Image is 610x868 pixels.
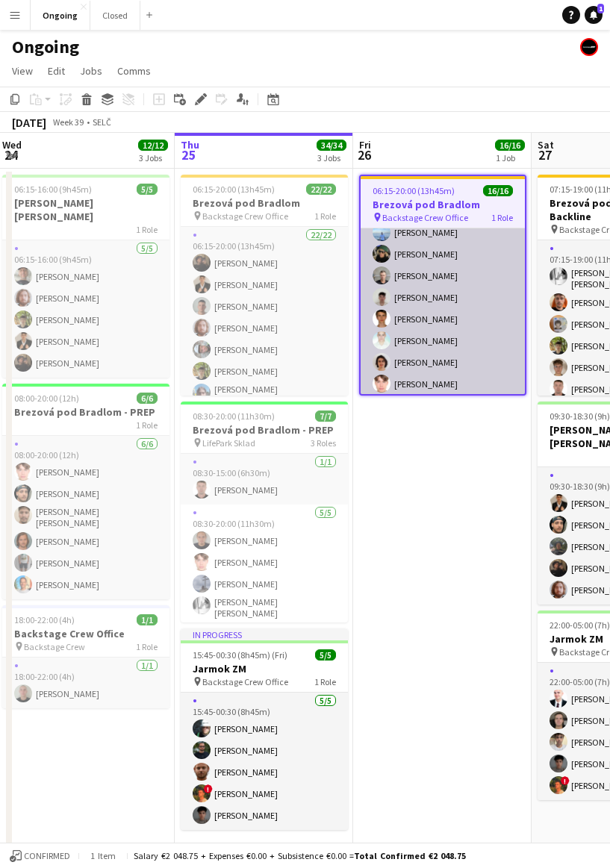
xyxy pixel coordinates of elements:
[585,6,603,24] a: 1
[2,627,169,640] h3: Backstage Crew Office
[580,38,598,56] app-user-avatar: Crew Manager
[136,224,158,235] span: 1 Role
[2,384,169,599] app-job-card: 08:00-20:00 (12h)6/6Brezová pod Bradlom - PREP1 Role6/608:00-20:00 (12h)[PERSON_NAME][PERSON_NAME...
[2,405,169,419] h3: Brezová pod Bradlom - PREP
[314,210,336,222] span: 1 Role
[535,146,554,163] span: 27
[181,454,348,505] app-card-role: 1/108:30-15:00 (6h30m)[PERSON_NAME]
[90,1,140,30] button: Closed
[538,138,554,152] span: Sat
[550,410,610,422] span: 09:30-18:30 (9h)
[181,505,348,646] app-card-role: 5/508:30-20:00 (11h30m)[PERSON_NAME][PERSON_NAME][PERSON_NAME][PERSON_NAME] [PERSON_NAME]
[80,64,102,78] span: Jobs
[7,848,72,864] button: Confirmed
[14,393,79,404] span: 08:00-20:00 (12h)
[317,152,346,163] div: 3 Jobs
[359,138,371,152] span: Fri
[134,850,466,861] div: Salary €2 048.75 + Expenses €0.00 + Subsistence €0.00 =
[315,410,336,422] span: 7/7
[202,210,288,222] span: Backstage Crew Office
[24,851,70,861] span: Confirmed
[597,4,604,13] span: 1
[31,1,90,30] button: Ongoing
[373,185,455,196] span: 06:15-20:00 (13h45m)
[139,152,167,163] div: 3 Jobs
[496,152,524,163] div: 1 Job
[49,116,87,128] span: Week 39
[138,140,168,151] span: 12/12
[181,402,348,622] app-job-card: 08:30-20:00 (11h30m)7/7Brezová pod Bradlom - PREP LifePark Sklad3 Roles1/108:30-15:00 (6h30m)[PER...
[85,850,121,861] span: 1 item
[181,662,348,675] h3: Jarmok ZM
[181,423,348,437] h3: Brezová pod Bradlom - PREP
[14,614,75,625] span: 18:00-22:00 (4h)
[2,240,169,378] app-card-role: 5/506:15-16:00 (9h45m)[PERSON_NAME][PERSON_NAME][PERSON_NAME][PERSON_NAME][PERSON_NAME]
[202,676,288,687] span: Backstage Crew Office
[117,64,151,78] span: Comms
[495,140,525,151] span: 16/16
[181,175,348,396] app-job-card: 06:15-20:00 (13h45m)22/22Brezová pod Bradlom Backstage Crew Office1 Role22/2206:15-20:00 (13h45m)...
[204,784,213,793] span: !
[359,175,526,396] app-job-card: 06:15-20:00 (13h45m)16/16Brezová pod Bradlom Backstage Crew Office1 Role[PERSON_NAME][PERSON_NAME...
[181,693,348,830] app-card-role: 5/515:45-00:30 (8h45m)[PERSON_NAME][PERSON_NAME][PERSON_NAME]![PERSON_NAME][PERSON_NAME]
[137,393,158,404] span: 6/6
[382,212,468,223] span: Backstage Crew Office
[137,614,158,625] span: 1/1
[178,146,199,163] span: 25
[136,419,158,431] span: 1 Role
[483,185,513,196] span: 16/16
[48,64,65,78] span: Edit
[2,658,169,708] app-card-role: 1/118:00-22:00 (4h)[PERSON_NAME]
[12,64,33,78] span: View
[361,198,525,211] h3: Brezová pod Bradlom
[2,175,169,378] app-job-card: 06:15-16:00 (9h45m)5/5[PERSON_NAME] [PERSON_NAME]1 Role5/506:15-16:00 (9h45m)[PERSON_NAME][PERSON...
[354,850,466,861] span: Total Confirmed €2 048.75
[193,649,287,661] span: 15:45-00:30 (8h45m) (Fri)
[317,140,346,151] span: 34/34
[12,36,79,58] h1: Ongoing
[561,776,570,785] span: !
[93,116,111,128] div: SELČ
[137,184,158,195] span: 5/5
[6,61,39,81] a: View
[181,138,199,152] span: Thu
[357,146,371,163] span: 26
[181,628,348,830] app-job-card: In progress15:45-00:30 (8h45m) (Fri)5/5Jarmok ZM Backstage Crew Office1 Role5/515:45-00:30 (8h45m...
[314,676,336,687] span: 1 Role
[24,641,85,652] span: Backstage Crew
[311,437,336,449] span: 3 Roles
[136,641,158,652] span: 1 Role
[202,437,255,449] span: LifePark Sklad
[2,138,22,152] span: Wed
[181,227,348,741] app-card-role: 22/2206:15-20:00 (13h45m)[PERSON_NAME][PERSON_NAME][PERSON_NAME][PERSON_NAME][PERSON_NAME][PERSON...
[306,184,336,195] span: 22/22
[2,196,169,223] h3: [PERSON_NAME] [PERSON_NAME]
[12,115,46,130] div: [DATE]
[2,436,169,599] app-card-role: 6/608:00-20:00 (12h)[PERSON_NAME][PERSON_NAME][PERSON_NAME] [PERSON_NAME][PERSON_NAME][PERSON_NAM...
[193,410,275,422] span: 08:30-20:00 (11h30m)
[14,184,92,195] span: 06:15-16:00 (9h45m)
[491,212,513,223] span: 1 Role
[181,628,348,640] div: In progress
[181,196,348,210] h3: Brezová pod Bradlom
[42,61,71,81] a: Edit
[315,649,336,661] span: 5/5
[2,605,169,708] app-job-card: 18:00-22:00 (4h)1/1Backstage Crew Office Backstage Crew1 Role1/118:00-22:00 (4h)[PERSON_NAME]
[74,61,108,81] a: Jobs
[193,184,275,195] span: 06:15-20:00 (13h45m)
[111,61,157,81] a: Comms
